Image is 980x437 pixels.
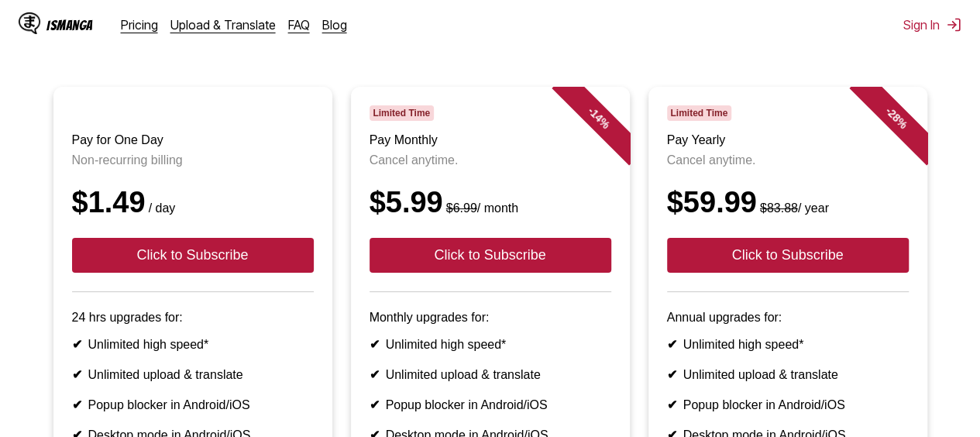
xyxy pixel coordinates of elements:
b: ✔ [370,398,380,411]
li: Popup blocker in Android/iOS [667,397,909,412]
b: ✔ [370,338,380,351]
p: Cancel anytime. [370,153,611,167]
b: ✔ [72,398,82,411]
b: ✔ [370,368,380,381]
a: FAQ [288,17,310,33]
p: 24 hrs upgrades for: [72,311,314,325]
p: Cancel anytime. [667,153,909,167]
b: ✔ [72,368,82,381]
button: Sign In [903,17,961,33]
a: Upload & Translate [170,17,276,33]
h3: Pay for One Day [72,133,314,147]
span: Limited Time [667,105,731,121]
img: Sign out [946,17,961,33]
li: Unlimited high speed* [667,337,909,352]
li: Unlimited upload & translate [667,367,909,382]
li: Popup blocker in Android/iOS [370,397,611,412]
div: $59.99 [667,186,909,219]
button: Click to Subscribe [667,238,909,273]
s: $83.88 [760,201,798,215]
li: Unlimited upload & translate [370,367,611,382]
p: Monthly upgrades for: [370,311,611,325]
button: Click to Subscribe [72,238,314,273]
span: Limited Time [370,105,434,121]
small: / day [146,201,176,215]
li: Unlimited high speed* [72,337,314,352]
button: Click to Subscribe [370,238,611,273]
li: Unlimited high speed* [370,337,611,352]
a: Pricing [121,17,158,33]
small: / year [757,201,829,215]
b: ✔ [667,368,677,381]
a: Blog [322,17,347,33]
div: - 14 % [552,71,645,164]
li: Unlimited upload & translate [72,367,314,382]
s: $6.99 [446,201,477,215]
p: Non-recurring billing [72,153,314,167]
div: - 28 % [849,71,942,164]
b: ✔ [667,398,677,411]
div: $5.99 [370,186,611,219]
h3: Pay Yearly [667,133,909,147]
div: $1.49 [72,186,314,219]
a: IsManga LogoIsManga [19,12,121,37]
p: Annual upgrades for: [667,311,909,325]
img: IsManga Logo [19,12,40,34]
h3: Pay Monthly [370,133,611,147]
b: ✔ [72,338,82,351]
li: Popup blocker in Android/iOS [72,397,314,412]
small: / month [443,201,518,215]
b: ✔ [667,338,677,351]
div: IsManga [46,18,93,33]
